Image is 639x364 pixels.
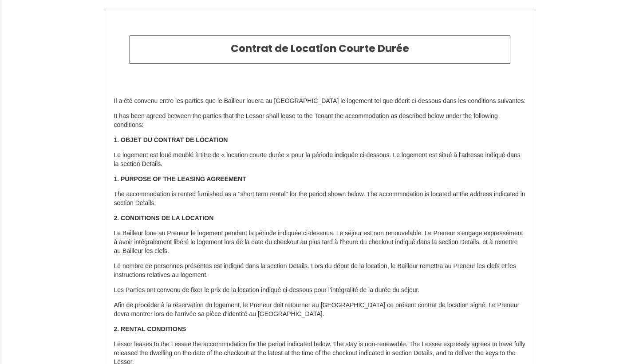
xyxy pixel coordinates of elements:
[137,43,503,55] h2: Contrat de Location Courte Durée
[114,229,526,256] p: Le Bailleur loue au Preneur le logement pendant la période indiquée ci-dessous. Le séjour est non...
[114,136,228,143] strong: 1. OBJET DU CONTRAT DE LOCATION
[114,301,526,319] p: Afin de procéder à la réservation du logement, le Preneur doit retourner au [GEOGRAPHIC_DATA] ce ...
[114,112,526,130] p: It has been agreed between the parties that the Lessor shall lease to the Tenant the accommodatio...
[114,175,246,182] strong: 1. PURPOSE OF THE LEASING AGREEMENT
[114,325,186,332] strong: 2. RENTAL CONDITIONS
[114,151,526,169] p: Le logement est loué meublé à titre de « location courte durée » pour la période indiquée ci-dess...
[114,97,526,106] p: Il a été convenu entre les parties que le Bailleur louera au [GEOGRAPHIC_DATA] le logement tel qu...
[114,190,526,208] p: The accommodation is rented furnished as a "short term rental" for the period shown below. The ac...
[114,214,214,222] strong: 2. CONDITIONS DE LA LOCATION
[114,286,526,295] p: Les Parties ont convenu de fixer le prix de la location indiqué ci-dessous pour l’intégralité de ...
[114,262,526,280] p: Le nombre de personnes présentes est indiqué dans la section Details. Lors du début de la locatio...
